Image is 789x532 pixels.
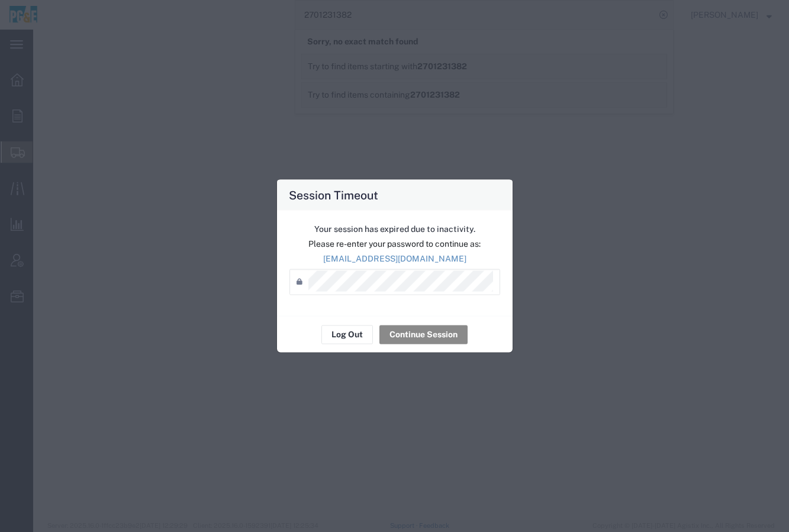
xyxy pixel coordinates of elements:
[289,186,378,203] h4: Session Timeout
[289,223,500,235] p: Your session has expired due to inactivity.
[289,252,500,265] p: [EMAIL_ADDRESS][DOMAIN_NAME]
[321,325,373,344] button: Log Out
[289,237,500,250] p: Please re-enter your password to continue as:
[379,325,468,344] button: Continue Session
